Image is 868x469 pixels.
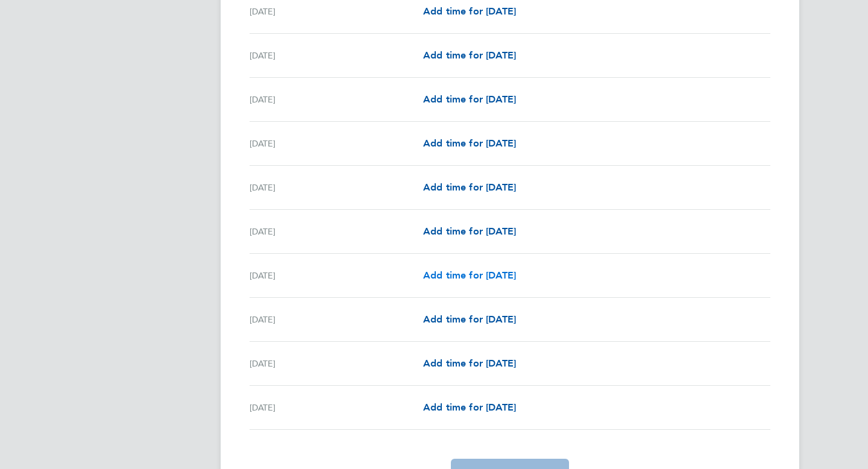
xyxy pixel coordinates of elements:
a: Add time for [DATE] [423,268,516,283]
div: [DATE] [250,400,423,415]
span: Add time for [DATE] [423,181,516,193]
a: Add time for [DATE] [423,312,516,327]
div: [DATE] [250,312,423,327]
div: [DATE] [250,180,423,195]
div: [DATE] [250,4,423,19]
span: Add time for [DATE] [423,137,516,149]
div: [DATE] [250,356,423,371]
span: Add time for [DATE] [423,269,516,281]
a: Add time for [DATE] [423,4,516,19]
a: Add time for [DATE] [423,180,516,195]
div: [DATE] [250,224,423,239]
a: Add time for [DATE] [423,92,516,107]
a: Add time for [DATE] [423,356,516,371]
span: Add time for [DATE] [423,401,516,413]
a: Add time for [DATE] [423,136,516,151]
div: [DATE] [250,48,423,63]
a: Add time for [DATE] [423,48,516,63]
span: Add time for [DATE] [423,357,516,369]
span: Add time for [DATE] [423,93,516,105]
div: [DATE] [250,92,423,107]
a: Add time for [DATE] [423,224,516,239]
div: [DATE] [250,136,423,151]
span: Add time for [DATE] [423,49,516,61]
div: [DATE] [250,268,423,283]
a: Add time for [DATE] [423,400,516,415]
span: Add time for [DATE] [423,5,516,17]
span: Add time for [DATE] [423,225,516,237]
span: Add time for [DATE] [423,313,516,325]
